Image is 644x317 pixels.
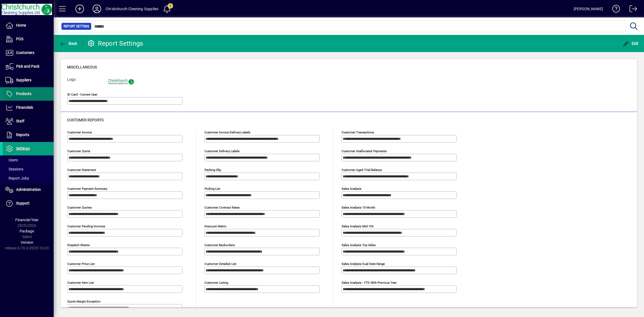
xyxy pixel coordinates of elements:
a: Report Jobs [3,174,54,183]
mat-label: Sales analysis - YTD with previous year [342,281,397,285]
mat-label: Discount Matrix [204,224,226,228]
span: Back [59,41,77,46]
span: Reports [16,133,29,137]
button: Edit [621,39,640,48]
span: Customers [16,50,34,55]
span: Sessions [5,167,23,171]
mat-label: Customer Backorders [204,243,235,247]
mat-label: Customer Detailed List [204,262,236,266]
mat-label: Sales analysis 13 month [342,206,375,209]
button: Back [58,39,79,48]
mat-label: Sales analysis dual date range [342,262,385,266]
span: Edit [623,41,639,46]
div: Report Settings [87,39,143,48]
a: Staff [3,115,54,128]
app-page-header-button: Back [54,39,83,48]
span: Suppliers [16,78,31,82]
a: Home [3,19,54,32]
mat-label: Customer invoice delivery labels [204,130,250,134]
span: Financials [16,105,33,110]
span: Report Jobs [5,176,29,180]
mat-label: Dispatch sheets [67,243,90,247]
span: Home [16,23,26,27]
a: Users [3,155,54,165]
mat-label: Customer Contract Rates [204,206,240,209]
span: Report Setting [64,24,89,29]
span: Version [21,240,33,245]
a: Suppliers [3,74,54,87]
mat-label: Customer statement [67,168,96,172]
span: Pick and Pack [16,64,39,68]
mat-label: Customer aged trial balance [342,168,382,172]
mat-label: Customer Price List [67,262,95,266]
a: Products [3,87,54,101]
a: Support [3,197,54,210]
div: Christchurch Cleaning Supplies [105,5,158,13]
mat-label: Packing Slip [204,168,221,172]
mat-label: Customer unallocated payments [342,149,387,153]
button: Add [71,4,88,14]
mat-label: Customer quotes [67,206,92,209]
span: Staff [16,119,24,123]
mat-label: Customer invoice [67,130,92,134]
span: Financial Year [15,218,39,222]
mat-label: Customer Payment Summary [67,187,107,191]
span: Package [20,229,34,233]
span: Products [16,92,31,96]
span: POS [16,37,23,41]
mat-label: Quote Margin Exception [67,300,100,303]
a: POS [3,32,54,46]
a: Pick and Pack [3,60,54,73]
a: Financials [3,101,54,114]
mat-label: Picking List [204,187,220,191]
a: Logout [625,1,637,19]
span: Administration [16,187,41,192]
a: Knowledge Base [608,1,620,19]
mat-label: Sales analysis top sales [342,243,376,247]
mat-label: Customer pending invoices [67,224,105,228]
span: Users [5,158,18,162]
a: Customers [3,46,54,60]
mat-label: Sales analysis [342,187,361,191]
mat-label: Customer transactions [342,130,374,134]
a: Administration [3,183,54,196]
span: Customer reports [67,118,104,122]
button: Profile [88,4,105,14]
a: Reports [3,128,54,142]
span: Settings [16,146,30,151]
mat-label: Sales analysis mtd ytd [342,224,374,228]
mat-label: ID Card - Current User [67,93,97,96]
span: Miscellaneous [67,65,97,69]
a: Sessions [3,165,54,174]
mat-label: Customer Item List [67,281,94,285]
label: Logo [63,77,104,84]
mat-label: Customer Listing [204,281,228,285]
mat-label: Customer quote [67,149,90,153]
div: [PERSON_NAME] [574,5,603,13]
mat-label: Customer delivery labels [204,149,240,153]
span: Support [16,201,30,205]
